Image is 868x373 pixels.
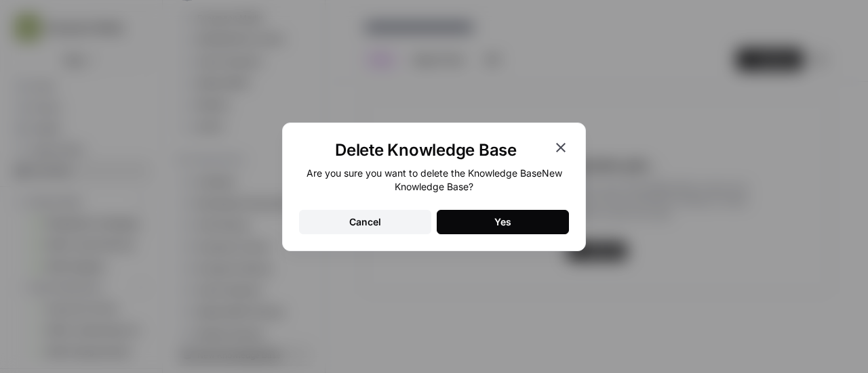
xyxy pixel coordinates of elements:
[494,215,511,229] div: Yes
[437,210,569,234] button: Yes
[299,167,569,194] div: Are you sure you want to delete the Knowledge Base New Knowledge Base ?
[299,210,431,234] button: Cancel
[299,139,553,161] h1: Delete Knowledge Base
[349,215,381,229] div: Cancel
